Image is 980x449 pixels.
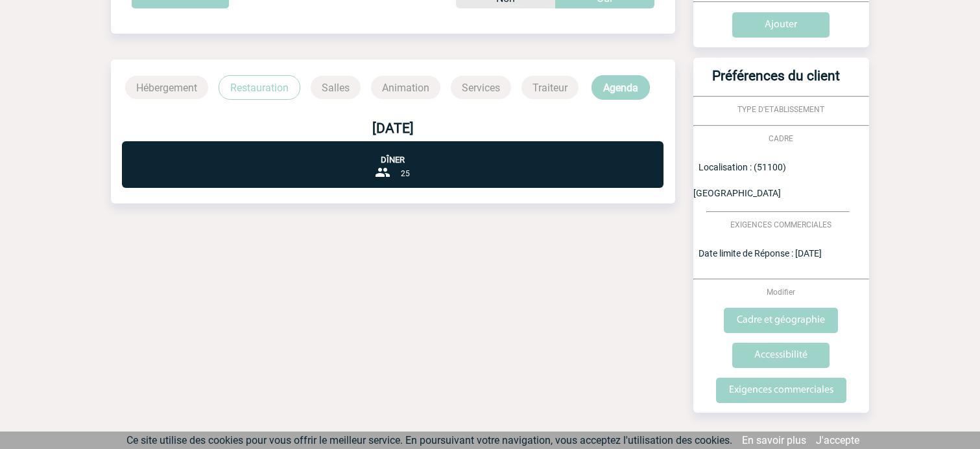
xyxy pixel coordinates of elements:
[372,121,414,136] b: [DATE]
[451,76,511,99] p: Services
[699,248,822,259] span: Date limite de Réponse : [DATE]
[816,434,859,446] a: J'accepte
[126,434,732,446] span: Ce site utilise des cookies pour vous offrir le meilleur service. En poursuivant votre navigation...
[592,75,650,100] p: Agenda
[737,105,824,114] span: TYPE D'ETABLISSEMENT
[724,308,838,333] input: Cadre et géographie
[371,76,440,99] p: Animation
[122,141,663,165] p: Dîner
[699,68,854,96] h3: Préférences du client
[732,12,830,38] input: Ajouter
[521,76,579,99] p: Traiteur
[716,378,846,403] input: Exigences commerciales
[767,288,795,297] span: Modifier
[730,220,831,229] span: EXIGENCES COMMERCIALES
[693,162,786,198] span: Localisation : (51100) [GEOGRAPHIC_DATA]
[769,134,793,143] span: CADRE
[375,165,390,180] img: group-24-px-b.png
[219,75,300,100] p: Restauration
[732,343,830,368] input: Accessibilité
[401,169,410,178] span: 25
[125,76,208,99] p: Hébergement
[742,434,806,446] a: En savoir plus
[311,76,361,99] p: Salles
